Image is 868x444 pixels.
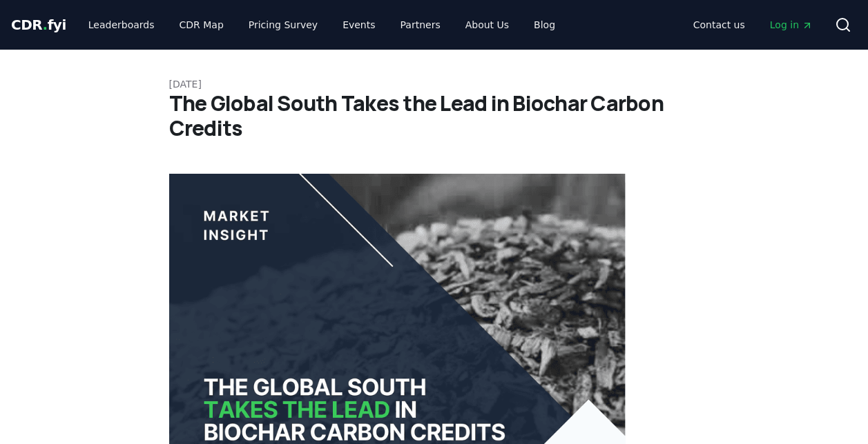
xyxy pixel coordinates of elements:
[169,77,700,91] p: [DATE]
[682,12,824,37] nav: Main
[759,12,824,37] a: Log in
[331,12,386,37] a: Events
[454,12,520,37] a: About Us
[238,12,329,37] a: Pricing Survey
[77,12,566,37] nav: Main
[168,12,235,37] a: CDR Map
[43,17,48,33] span: .
[389,12,452,37] a: Partners
[77,12,166,37] a: Leaderboards
[682,12,756,37] a: Contact us
[523,12,566,37] a: Blog
[11,17,66,33] span: CDR fyi
[11,15,66,34] a: CDR.fyi
[770,18,813,32] span: Log in
[169,91,700,141] h1: The Global South Takes the Lead in Biochar Carbon Credits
